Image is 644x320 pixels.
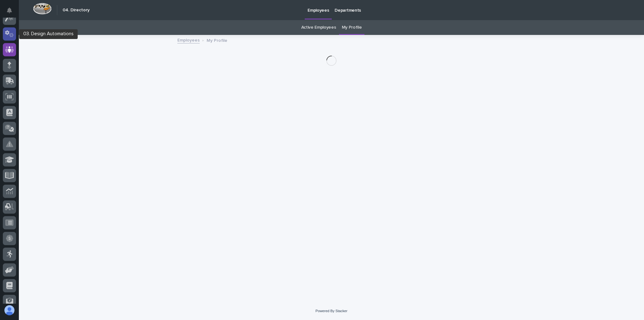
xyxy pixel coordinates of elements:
button: users-avatar [3,304,16,317]
div: Notifications [8,8,16,18]
a: Active Employees [301,20,336,35]
img: Workspace Logo [33,3,52,14]
h2: 04. Directory [63,8,90,13]
a: Powered By Stacker [315,309,347,313]
a: Employees [177,36,200,43]
p: My Profile [207,36,227,43]
button: Notifications [3,4,16,17]
a: My Profile [342,20,362,35]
